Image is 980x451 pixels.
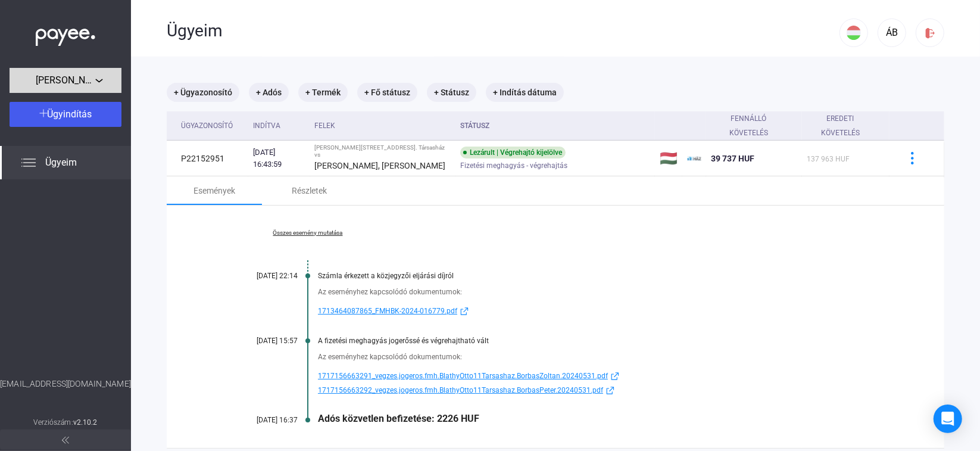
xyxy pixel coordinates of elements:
strong: [PERSON_NAME], [PERSON_NAME] [315,161,446,170]
div: [DATE] 15:57 [226,337,298,345]
div: [PERSON_NAME][STREET_ADDRESS]. Társasház vs [315,144,451,158]
div: Indítva [253,119,305,133]
div: Adós közvetlen befizetése: 2226 HUF [318,413,885,424]
span: 1717156663291_vegzes.jogeros.fmh.BlathyOtto11Tarsashaz.BorbasZoltan.20240531.pdf [318,369,608,383]
div: Indítva [253,119,280,133]
div: [DATE] 16:43:59 [253,147,305,170]
mat-chip: + Státusz [427,83,476,102]
div: Felek [315,119,451,133]
button: Ügyindítás [10,102,121,127]
div: Az eseményhez kapcsolódó dokumentumok: [318,351,885,363]
span: 1713464087865_FMHBK-2024-016779.pdf [318,304,457,318]
img: list.svg [21,155,36,170]
div: Felek [315,119,336,133]
img: arrow-double-left-grey.svg [62,437,69,444]
div: A fizetési meghagyás jogerőssé és végrehajtható vált [318,337,885,345]
span: 1717156663292_vegzes.jogeros.fmh.BlathyOtto11Tarsashaz.BorbasPeter.20240531.pdf [318,383,603,397]
img: white-payee-white-dot.svg [36,22,95,46]
div: Számla érkezett a közjegyzői eljárási díjról [318,272,885,280]
a: Összes esemény mutatása [226,229,389,237]
span: Ügyindítás [48,108,92,120]
a: 1717156663291_vegzes.jogeros.fmh.BlathyOtto11Tarsashaz.BorbasZoltan.20240531.pdfexternal-link-blue [318,369,885,383]
span: 39 737 HUF [711,154,754,163]
div: Ügyazonosító [181,119,233,133]
img: ehaz-mini [687,151,701,166]
img: plus-white.svg [39,109,48,117]
button: logout-red [916,18,944,47]
div: Open Intercom Messenger [934,405,962,433]
div: [DATE] 16:37 [226,416,298,424]
img: logout-red [924,27,937,39]
span: Fizetési meghagyás - végrehajtás [460,158,567,173]
button: [PERSON_NAME][STREET_ADDRESS]. [GEOGRAPHIC_DATA] [10,68,121,93]
button: more-blue [900,146,925,171]
img: external-link-blue [608,372,622,381]
mat-chip: + Fő státusz [357,83,417,102]
div: Fennálló követelés [711,111,797,140]
a: 1713464087865_FMHBK-2024-016779.pdfexternal-link-blue [318,304,885,318]
img: HU [847,26,861,40]
div: Eredeti követelés [807,111,874,140]
img: external-link-blue [603,386,617,395]
td: 🇭🇺 [655,141,682,176]
span: [PERSON_NAME][STREET_ADDRESS]. [GEOGRAPHIC_DATA] [36,73,95,88]
div: Eredeti követelés [807,111,885,140]
mat-chip: + Adós [249,83,289,102]
div: Részletek [292,183,327,198]
img: more-blue [906,152,919,164]
div: Az eseményhez kapcsolódó dokumentumok: [318,286,885,298]
div: Lezárult | Végrehajtó kijelölve [460,147,566,158]
span: 137 963 HUF [807,155,850,163]
div: Ügyeim [167,21,839,41]
div: [DATE] 22:14 [226,272,298,280]
mat-chip: + Indítás dátuma [486,83,564,102]
mat-chip: + Termék [298,83,348,102]
a: 1717156663292_vegzes.jogeros.fmh.BlathyOtto11Tarsashaz.BorbasPeter.20240531.pdfexternal-link-blue [318,383,885,397]
mat-chip: + Ügyazonosító [167,83,239,102]
img: external-link-blue [457,307,472,316]
button: ÁB [878,18,906,47]
th: Státusz [455,111,655,141]
strong: v2.10.2 [73,418,98,427]
div: Fennálló követelés [711,111,787,140]
td: P22152951 [167,141,248,176]
span: Ügyeim [45,155,77,170]
div: ÁB [882,26,902,40]
div: Események [193,183,235,198]
div: Ügyazonosító [181,119,244,133]
button: HU [839,18,868,47]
